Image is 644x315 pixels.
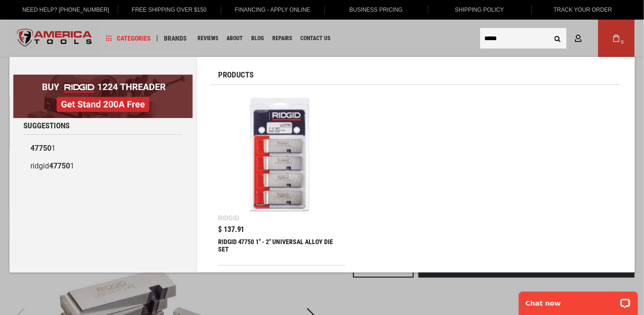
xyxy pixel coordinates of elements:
[106,35,151,42] span: Categories
[218,92,345,265] a: RIDGID 47750 1 Ridgid $ 137.91 RIDGID 47750 1" - 2" UNIVERSAL ALLOY DIE SET
[223,97,340,214] img: RIDGID 47750 1
[160,32,191,45] a: Brands
[218,238,345,260] div: RIDGID 47750 1
[164,35,187,42] span: Brands
[218,215,239,221] div: Ridgid
[218,71,254,79] span: Products
[13,75,193,82] a: BOGO: Buy RIDGID® 1224 Threader, Get Stand 200A Free!
[102,32,155,45] a: Categories
[23,122,70,130] span: Suggestions
[30,144,51,153] b: 47750
[23,140,183,157] a: 477501
[549,29,566,47] button: Search
[513,286,644,315] iframe: LiveChat chat widget
[218,226,245,233] span: $ 137.91
[13,75,193,118] img: BOGO: Buy RIDGID® 1224 Threader, Get Stand 200A Free!
[49,161,70,170] b: 47750
[23,157,183,175] a: ridgid477501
